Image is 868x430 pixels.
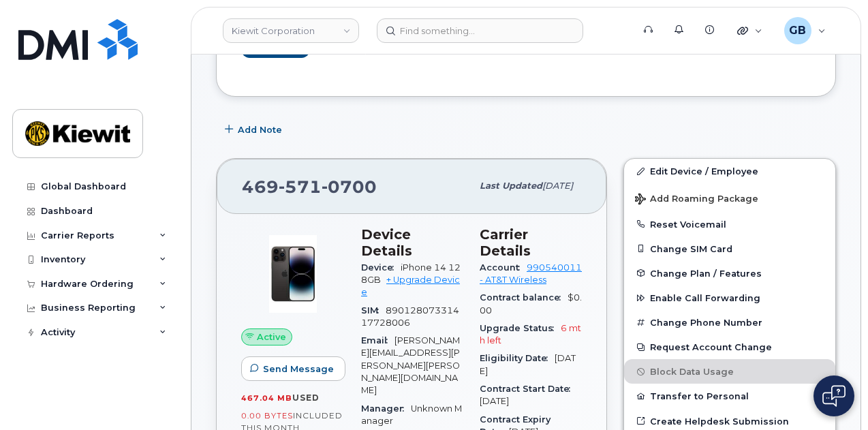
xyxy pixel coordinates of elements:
[263,363,334,375] span: Send Message
[635,194,758,206] span: Add Roaming Package
[361,335,460,395] span: [PERSON_NAME][EMAIL_ADDRESS][PERSON_NAME][PERSON_NAME][DOMAIN_NAME]
[624,212,835,236] button: Reset Voicemail
[624,236,835,261] button: Change SIM Card
[480,181,542,191] span: Last updated
[241,393,292,403] span: 467.04 MB
[361,262,461,285] span: iPhone 14 128GB
[822,385,846,407] img: Open chat
[361,335,394,345] span: Email
[361,305,459,328] span: 89012807331417728006
[252,233,334,315] img: image20231002-3703462-njx0qo.jpeg
[480,384,577,394] span: Contract Start Date
[480,292,582,315] span: $0.00
[480,226,582,259] h3: Carrier Details
[775,17,835,44] div: Gerry Bustos
[480,262,527,273] span: Account
[542,181,573,191] span: [DATE]
[624,184,835,212] button: Add Roaming Package
[650,268,762,278] span: Change Plan / Features
[257,331,286,343] span: Active
[322,176,377,197] span: 0700
[279,176,322,197] span: 571
[480,292,568,303] span: Contract balance
[624,359,835,384] button: Block Data Usage
[361,275,460,297] a: + Upgrade Device
[480,353,555,363] span: Eligibility Date
[480,262,582,285] a: 990540011 - AT&T Wireless
[480,396,509,406] span: [DATE]
[361,305,386,316] span: SIM
[624,286,835,310] button: Enable Call Forwarding
[789,22,806,39] span: GB
[624,310,835,335] button: Change Phone Number
[361,226,463,259] h3: Device Details
[624,159,835,183] a: Edit Device / Employee
[480,353,576,375] span: [DATE]
[292,393,320,403] span: used
[377,18,583,43] input: Find something...
[223,18,359,43] a: Kiewit Corporation
[242,176,377,197] span: 469
[241,356,345,381] button: Send Message
[728,17,772,44] div: Quicklinks
[361,262,401,273] span: Device
[361,403,462,426] span: Unknown Manager
[624,335,835,359] button: Request Account Change
[650,293,760,303] span: Enable Call Forwarding
[216,117,294,142] button: Add Note
[238,123,282,136] span: Add Note
[361,403,411,414] span: Manager
[624,384,835,408] button: Transfer to Personal
[241,411,293,420] span: 0.00 Bytes
[480,323,561,333] span: Upgrade Status
[624,261,835,286] button: Change Plan / Features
